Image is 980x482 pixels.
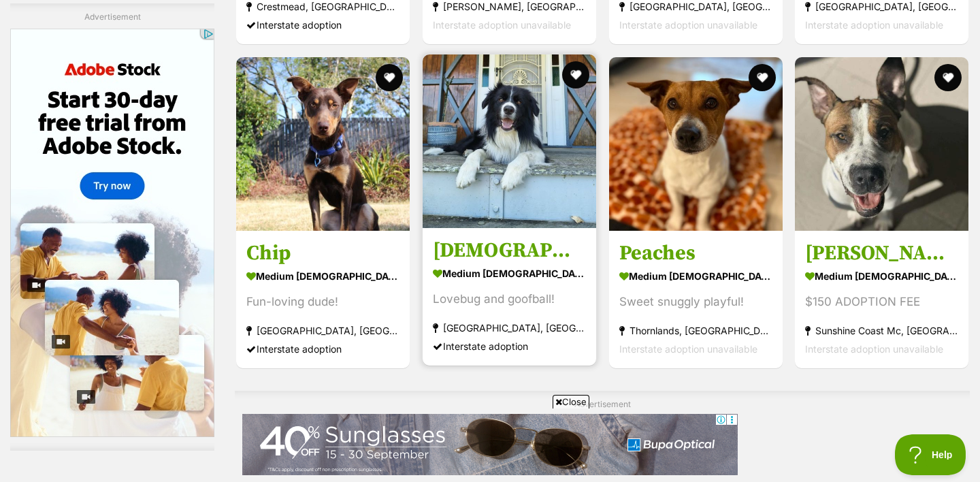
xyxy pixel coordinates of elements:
span: Interstate adoption unavailable [805,344,943,355]
iframe: Advertisement [10,29,214,437]
img: Bodhi - Border Collie Dog [423,54,596,228]
a: [PERSON_NAME] medium [DEMOGRAPHIC_DATA] Dog $150 ADOPTION FEE Sunshine Coast Mc, [GEOGRAPHIC_DATA... [795,231,968,369]
button: favourite [562,61,589,89]
div: Fun-loving dude! [246,293,399,312]
span: Interstate adoption unavailable [433,19,571,31]
span: Interstate adoption unavailable [619,344,757,355]
a: Peaches medium [DEMOGRAPHIC_DATA] Dog Sweet snuggly playful! Thornlands, [GEOGRAPHIC_DATA] Inters... [609,231,783,369]
h3: [DEMOGRAPHIC_DATA] [433,238,586,264]
div: Interstate adoption [433,338,586,356]
div: Interstate adoption [246,16,399,34]
strong: medium [DEMOGRAPHIC_DATA] Dog [433,264,586,284]
span: Close [553,395,589,408]
strong: [GEOGRAPHIC_DATA], [GEOGRAPHIC_DATA] [246,322,399,340]
a: Chip medium [DEMOGRAPHIC_DATA] Dog Fun-loving dude! [GEOGRAPHIC_DATA], [GEOGRAPHIC_DATA] Intersta... [236,231,410,369]
img: Chip - Australian Kelpie Dog [236,57,410,231]
strong: medium [DEMOGRAPHIC_DATA] Dog [805,267,958,287]
span: Interstate adoption unavailable [619,19,757,31]
div: Advertisement [10,3,214,451]
button: favourite [748,64,775,91]
button: favourite [934,64,962,91]
img: Lottie - Bull Arab Dog [795,57,968,231]
h3: Chip [246,241,399,267]
iframe: Help Scout Beacon - Open [895,434,966,475]
strong: Thornlands, [GEOGRAPHIC_DATA] [619,322,772,340]
div: Lovebug and goofball! [433,291,586,309]
span: Interstate adoption unavailable [805,19,943,31]
strong: Sunshine Coast Mc, [GEOGRAPHIC_DATA] [805,322,958,340]
iframe: Advertisement [242,414,738,475]
div: Sweet snuggly playful! [619,293,772,312]
strong: medium [DEMOGRAPHIC_DATA] Dog [619,267,772,287]
h3: [PERSON_NAME] [805,241,958,267]
div: Interstate adoption [246,340,399,359]
img: Peaches - Jack Russell Terrier Dog [609,57,783,231]
strong: [GEOGRAPHIC_DATA], [GEOGRAPHIC_DATA] [433,319,586,338]
button: favourite [376,64,403,91]
a: [DEMOGRAPHIC_DATA] medium [DEMOGRAPHIC_DATA] Dog Lovebug and goofball! [GEOGRAPHIC_DATA], [GEOGRA... [423,228,596,366]
h3: Peaches [619,241,772,267]
div: $150 ADOPTION FEE [805,293,958,312]
strong: medium [DEMOGRAPHIC_DATA] Dog [246,267,399,287]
